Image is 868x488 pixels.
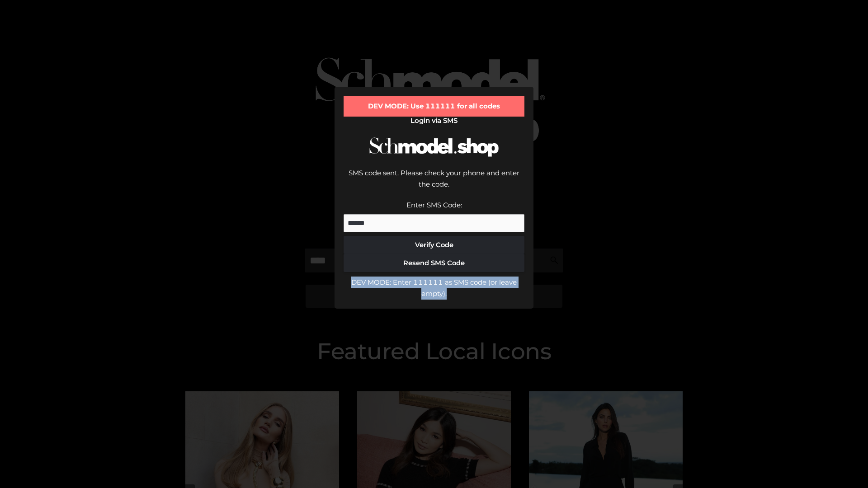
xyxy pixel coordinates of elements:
div: DEV MODE: Use 111111 for all codes [344,96,524,117]
img: Schmodel Logo [366,129,502,165]
button: Verify Code [344,236,524,254]
div: SMS code sent. Please check your phone and enter the code. [344,167,524,199]
label: Enter SMS Code: [406,201,462,209]
div: DEV MODE: Enter 111111 as SMS code (or leave empty). [344,277,524,300]
h2: Login via SMS [344,117,524,125]
button: Resend SMS Code [344,254,524,272]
